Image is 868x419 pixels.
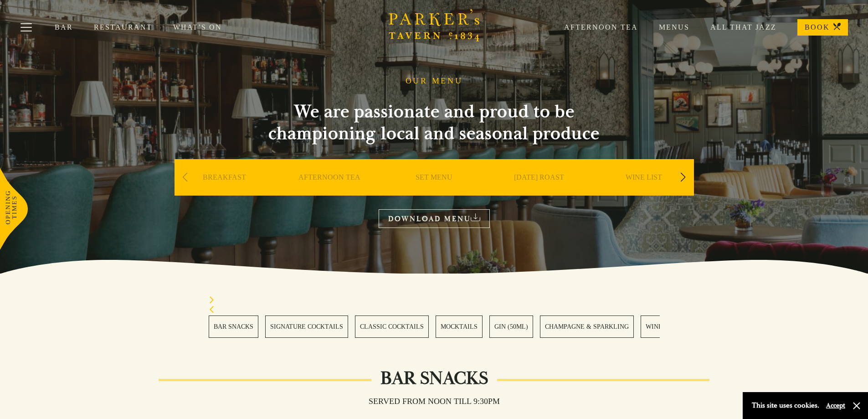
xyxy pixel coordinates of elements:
[594,159,694,223] div: 5 / 9
[416,173,452,209] a: SET MENU
[209,316,258,338] a: 1 / 28
[406,76,463,86] h1: OUR MENU
[379,209,490,228] a: DOWNLOAD MENU
[641,316,671,338] a: 7 / 28
[436,316,483,338] a: 4 / 28
[677,167,689,187] div: Next slide
[252,101,616,145] h2: We are passionate and proud to be championing local and seasonal produce
[209,296,660,306] div: Next slide
[355,316,429,338] a: 3 / 28
[752,399,819,412] p: This site uses cookies.
[489,316,533,338] a: 5 / 28
[540,316,634,338] a: 6 / 28
[826,401,845,410] button: Accept
[489,159,589,223] div: 4 / 9
[265,316,348,338] a: 2 / 28
[852,401,861,410] button: Close and accept
[179,167,191,187] div: Previous slide
[209,306,660,316] div: Previous slide
[203,173,246,209] a: BREAKFAST
[298,173,360,209] a: AFTERNOON TEA
[371,367,497,389] h2: Bar Snacks
[279,159,380,223] div: 2 / 9
[514,173,564,209] a: [DATE] ROAST
[384,159,484,223] div: 3 / 9
[626,173,662,209] a: WINE LIST
[175,159,275,223] div: 1 / 9
[360,396,509,406] h3: Served from noon till 9:30pm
